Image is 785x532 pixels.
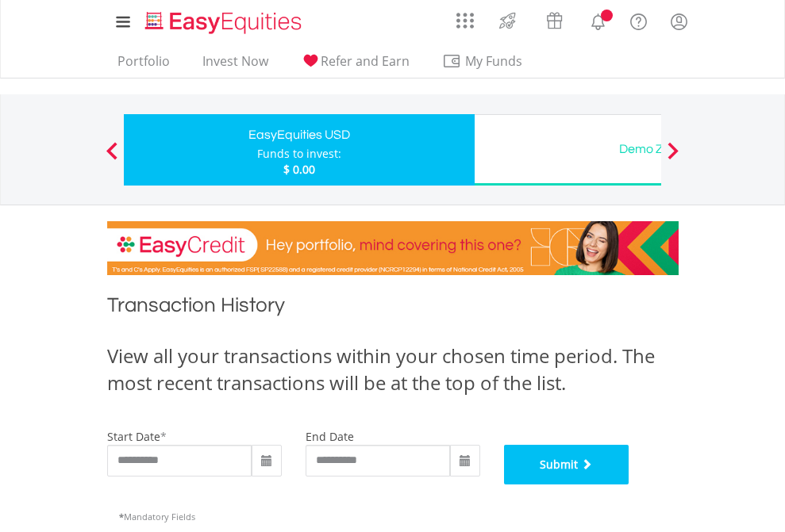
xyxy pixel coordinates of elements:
[107,291,679,327] h1: Transaction History
[139,4,308,36] a: Home page
[321,52,410,70] span: Refer and Earn
[96,150,128,166] button: Previous
[196,53,275,78] a: Invest Now
[456,12,474,29] img: grid-menu-icon.svg
[531,4,578,33] a: Vouchers
[107,429,160,444] label: start date
[659,4,699,39] a: My Profile
[133,124,465,146] div: EasyEquities USD
[578,4,618,36] a: Notifications
[107,343,679,397] div: View all your transactions within your chosen time period. The most recent transactions will be a...
[142,10,308,36] img: EasyEquities_Logo.png
[283,162,315,177] span: $ 0.00
[446,4,484,29] a: AppsGrid
[306,429,354,444] label: end date
[657,150,689,166] button: Next
[504,445,629,484] button: Submit
[111,53,176,78] a: Portfolio
[541,8,568,33] img: vouchers-v2.svg
[494,8,521,33] img: thrive-v2.svg
[442,51,546,71] span: My Funds
[119,511,195,522] span: Mandatory Fields
[294,53,416,78] a: Refer and Earn
[618,4,659,36] a: FAQ's and Support
[107,221,679,275] img: EasyCredit Promotion Banner
[257,146,341,162] div: Funds to invest:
